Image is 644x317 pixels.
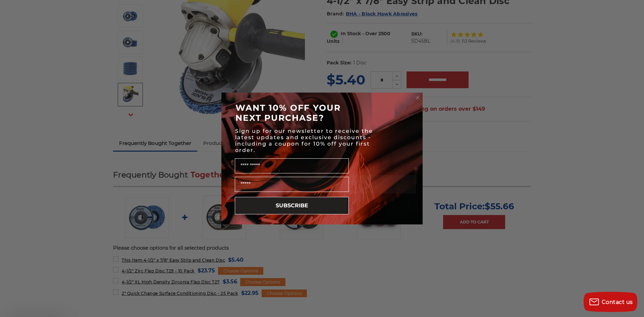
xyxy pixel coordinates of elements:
input: Email [235,177,349,192]
span: WANT 10% OFF YOUR NEXT PURCHASE? [235,103,341,123]
button: Contact us [584,292,637,312]
span: Contact us [602,299,633,305]
span: Sign up for our newsletter to receive the latest updates and exclusive discounts - including a co... [235,128,373,153]
button: SUBSCRIBE [235,197,349,214]
button: Close dialog [414,94,421,101]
